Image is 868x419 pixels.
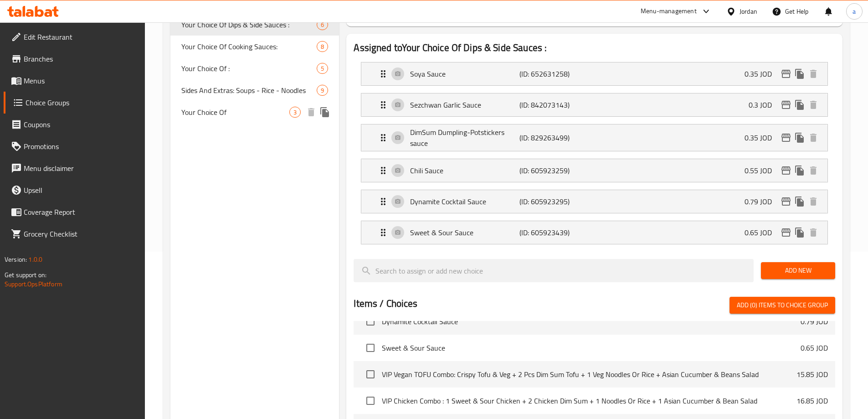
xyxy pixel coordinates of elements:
span: Select choice [361,338,380,357]
a: Coverage Report [4,201,145,223]
a: Coupons [4,114,145,135]
div: Choices [317,85,328,96]
a: Menu disclaimer [4,157,145,179]
span: Get support on: [5,269,46,281]
li: Expand [354,58,835,89]
div: Sides And Extras: Soups - Rice - Noodles9 [170,79,339,101]
span: Your Choice Of [181,107,290,118]
span: Version: [5,253,27,265]
button: duplicate [793,164,806,177]
p: 0.79 JOD [745,196,779,207]
div: Jordan [740,6,757,16]
p: 15.85 JOD [796,369,828,380]
button: edit [779,164,793,177]
p: 0.35 JOD [745,68,779,79]
div: Expand [361,124,827,151]
span: Add New [768,265,828,276]
div: Expand [361,190,827,213]
div: Choices [317,41,328,52]
p: (ID: 605923439) [519,227,592,238]
span: Coupons [24,119,138,130]
p: Dynamite Cocktail Sauce [410,196,519,207]
button: duplicate [793,226,806,239]
li: Expand [354,186,835,217]
div: Expand [361,159,827,182]
a: Menus [4,70,145,92]
p: (ID: 605923295) [519,196,592,207]
p: Sweet & Sour Sauce [410,227,519,238]
div: Your Choice Of3deleteduplicate [170,101,339,123]
li: Expand [354,155,835,186]
button: edit [779,195,793,208]
a: Choice Groups [4,92,145,114]
input: search [354,259,754,282]
p: 0.79 JOD [801,316,828,327]
button: edit [779,98,793,112]
div: Expand [361,62,827,85]
span: Coverage Report [24,207,138,217]
span: Branches [24,53,138,64]
a: Branches [4,48,145,70]
span: Promotions [24,141,138,152]
p: 0.55 JOD [745,165,779,176]
button: delete [806,67,820,81]
p: DimSum Dumpling-Potstickers sauce [410,127,519,149]
a: Support.OpsPlatform [5,278,62,290]
p: 0.65 JOD [745,227,779,238]
a: Upsell [4,179,145,201]
span: Dynamite Cocktail Sauce [382,316,801,327]
span: 1.0.0 [28,253,42,265]
span: Add (0) items to choice group [737,300,828,311]
span: 6 [317,21,328,29]
button: duplicate [793,98,806,112]
a: Promotions [4,135,145,157]
button: delete [806,98,820,112]
span: 9 [317,86,328,95]
button: edit [779,131,793,145]
div: Expand [361,221,827,244]
li: Expand [354,217,835,248]
p: 0.35 JOD [745,132,779,143]
button: edit [779,226,793,239]
button: duplicate [793,131,806,145]
span: Select choice [361,391,380,410]
h2: Assigned to Your Choice Of Dips & Side Sauces : [354,41,835,55]
button: delete [806,131,820,145]
span: VIP Chicken Combo : 1 Sweet & Sour Chicken + 2 Chicken Dim Sum + 1 Noodles Or Rice + 1 Asian Cucu... [382,395,796,406]
div: Choices [317,19,328,30]
button: delete [806,164,820,177]
button: duplicate [793,195,806,208]
span: Menu disclaimer [24,163,138,174]
p: (ID: 829263499) [519,132,592,143]
p: (ID: 652631258) [519,68,592,79]
span: Choice Groups [26,97,138,108]
p: Soya Sauce [410,68,519,79]
span: Your Choice Of : [181,63,317,74]
h2: Items / Choices [354,297,417,310]
p: (ID: 842073143) [519,99,592,110]
span: a [853,6,856,16]
button: duplicate [318,105,332,119]
button: delete [806,226,820,239]
p: 0.65 JOD [801,342,828,353]
div: Choices [289,107,301,118]
span: Edit Restaurant [24,31,138,42]
span: Your Choice Of Dips & Side Sauces : [181,19,317,30]
span: Sweet & Sour Sauce [382,342,801,353]
button: delete [304,105,318,119]
span: Select choice [361,365,380,384]
p: 0.3 JOD [749,99,779,110]
div: Your Choice Of Cooking Sauces:8 [170,36,339,57]
span: Select choice [361,312,380,331]
span: Sides And Extras: Soups - Rice - Noodles [181,85,317,96]
a: Grocery Checklist [4,223,145,245]
span: 8 [317,42,328,51]
li: Expand [354,120,835,155]
p: Sezchwan Garlic Sauce [410,99,519,110]
button: Add (0) items to choice group [729,297,835,314]
span: Upsell [24,185,138,196]
button: duplicate [793,67,806,81]
div: Expand [361,93,827,116]
button: edit [779,67,793,81]
p: (ID: 605923259) [519,165,592,176]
